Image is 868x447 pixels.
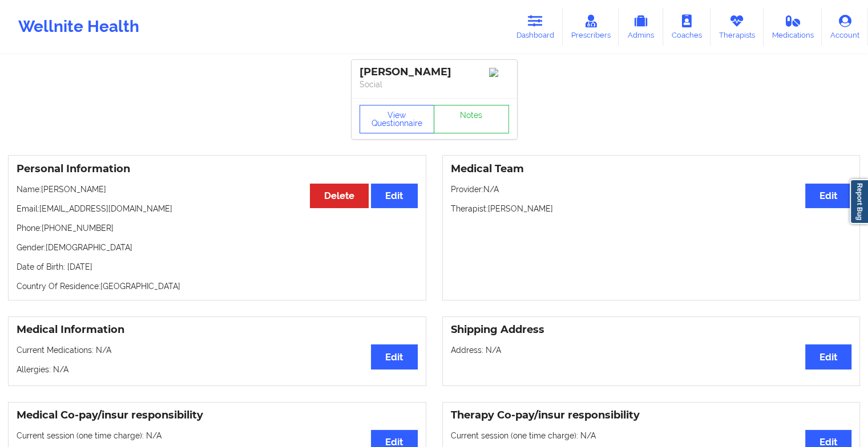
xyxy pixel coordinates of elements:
a: Admins [619,8,663,46]
p: Provider: N/A [451,184,852,195]
p: Country Of Residence: [GEOGRAPHIC_DATA] [17,281,418,292]
p: Date of Birth: [DATE] [17,261,418,273]
div: [PERSON_NAME] [360,66,509,79]
button: Edit [371,344,417,369]
p: Phone: [PHONE_NUMBER] [17,222,418,234]
h3: Shipping Address [451,323,852,336]
p: Therapist: [PERSON_NAME] [451,203,852,214]
p: Current Medications: N/A [17,344,418,356]
button: Delete [310,184,369,208]
h3: Medical Information [17,323,418,336]
h3: Personal Information [17,162,418,176]
a: Report Bug [850,179,868,224]
p: Gender: [DEMOGRAPHIC_DATA] [17,242,418,253]
button: Edit [805,184,851,208]
a: Medications [764,8,822,46]
p: Email: [EMAIL_ADDRESS][DOMAIN_NAME] [17,203,418,214]
a: Account [822,8,868,46]
h3: Therapy Co-pay/insur responsibility [451,409,852,422]
button: Edit [371,184,417,208]
h3: Medical Co-pay/insur responsibility [17,409,418,422]
a: Notes [434,105,509,133]
h3: Medical Team [451,162,852,176]
p: Allergies: N/A [17,364,418,375]
a: Dashboard [508,8,563,46]
p: Current session (one time charge): N/A [451,430,852,441]
p: Name: [PERSON_NAME] [17,184,418,195]
button: Edit [805,344,851,369]
p: Social [360,79,509,90]
a: Therapists [710,8,764,46]
a: Coaches [663,8,710,46]
p: Current session (one time charge): N/A [17,430,418,441]
p: Address: N/A [451,344,852,356]
button: View Questionnaire [360,105,435,133]
a: Prescribers [563,8,619,46]
img: Image%2Fplaceholer-image.png [489,68,509,77]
